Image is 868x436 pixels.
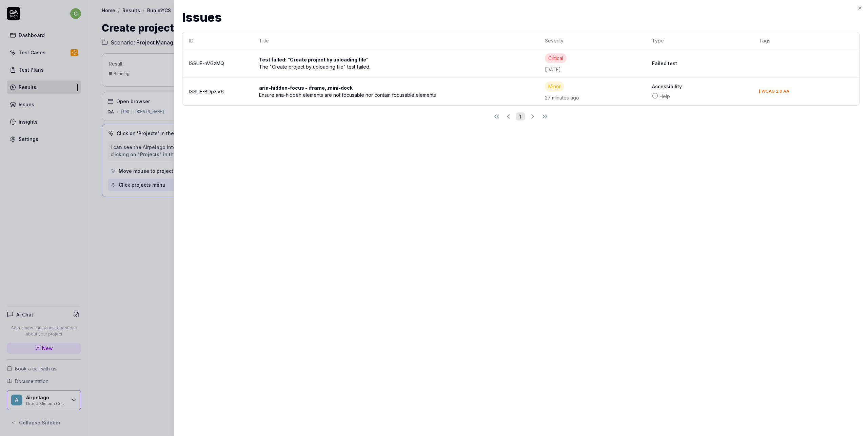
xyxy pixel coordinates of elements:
h2: Issues [182,8,860,26]
th: ID [182,32,252,49]
th: Title [252,32,538,49]
a: ISSUE-BDpXV6 [189,89,224,94]
time: [DATE] [545,67,561,72]
div: aria-hidden-focus - iframe,.mini-dock [259,84,358,91]
div: The "Create project by uploading file" test failed. [259,63,457,70]
button: WCAG 2.0 AA [759,88,789,95]
th: Type [645,32,752,49]
div: Critical [545,53,567,63]
a: Help [652,93,746,100]
th: Tags [752,32,860,49]
time: 27 minutes ago [545,95,579,101]
div: WCAG 2.0 AA [762,89,789,93]
div: Ensure aria-hidden elements are not focusable nor contain focusable elements [259,91,457,98]
button: 1 [516,112,525,121]
div: Test failed: "Create project by uploading file" [259,56,374,63]
a: ISSUE-nVGzMQ [189,60,224,66]
b: Failed test [652,60,746,67]
div: Minor [545,81,564,91]
b: Accessibility [652,83,746,90]
th: Severity [538,32,645,49]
